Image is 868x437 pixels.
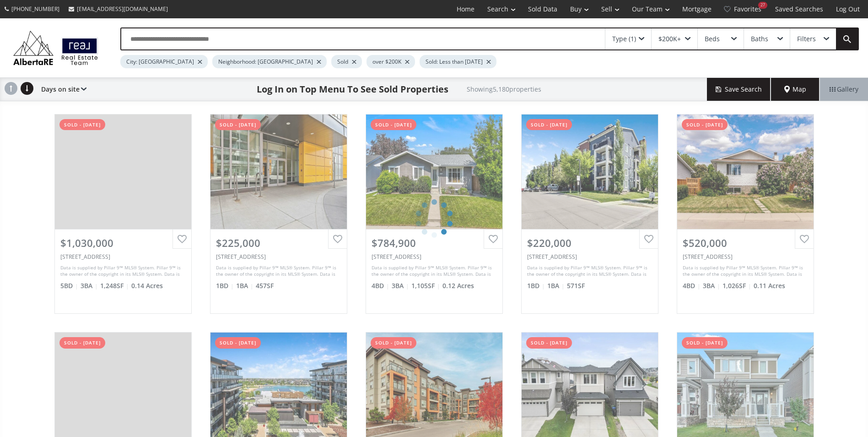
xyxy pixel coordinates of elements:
[9,28,102,67] img: Logo
[11,5,59,13] span: [PHONE_NUMBER]
[120,55,208,68] div: City: [GEOGRAPHIC_DATA]
[257,83,448,96] h1: Log In on Top Menu To See Sold Properties
[467,86,541,93] h2: Showing 5,180 properties
[707,78,771,101] button: Save Search
[37,78,86,101] div: Days on site
[797,36,816,42] div: Filters
[751,36,768,42] div: Baths
[331,55,362,68] div: Sold
[64,0,173,17] a: [EMAIL_ADDRESS][DOMAIN_NAME]
[420,55,496,68] div: Sold: Less than [DATE]
[830,85,858,94] span: Gallery
[758,2,767,9] div: 27
[658,36,681,42] div: $200K+
[612,36,636,42] div: Type (1)
[771,78,819,101] div: Map
[212,55,327,68] div: Neighborhood: [GEOGRAPHIC_DATA]
[705,36,720,42] div: Beds
[367,55,415,68] div: over $200K
[77,5,168,13] span: [EMAIL_ADDRESS][DOMAIN_NAME]
[784,85,806,94] span: Map
[819,78,868,101] div: Gallery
